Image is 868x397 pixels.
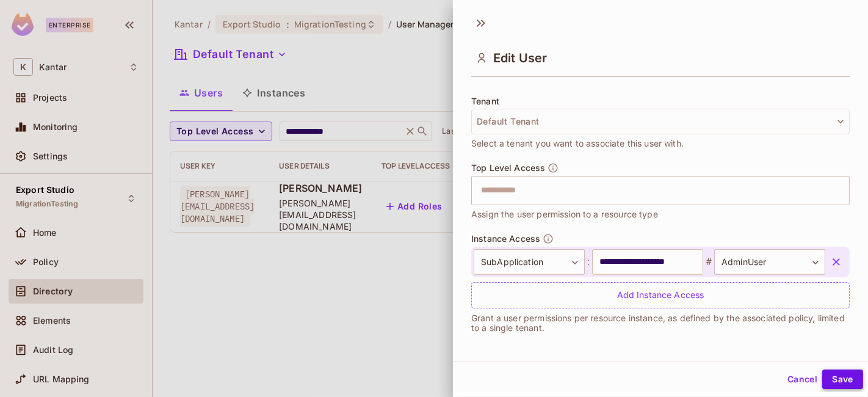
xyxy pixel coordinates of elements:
button: Default Tenant [471,109,850,134]
button: Cancel [783,370,822,389]
button: Save [822,370,863,389]
div: AdminUser [714,249,825,275]
span: Tenant [471,97,499,106]
span: Top Level Access [471,163,545,173]
span: : [585,255,592,269]
div: Add Instance Access [471,282,850,308]
button: Open [843,189,845,191]
div: SubApplication [474,249,585,275]
span: Assign the user permission to a resource type [471,208,658,221]
span: Instance Access [471,234,540,244]
span: # [703,255,714,269]
p: Grant a user permissions per resource instance, as defined by the associated policy, limited to a... [471,313,850,333]
span: Edit User [493,51,547,65]
span: Select a tenant you want to associate this user with. [471,137,684,150]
